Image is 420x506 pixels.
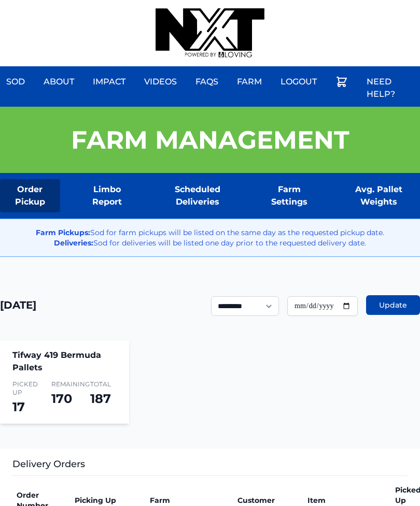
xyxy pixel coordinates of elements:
[156,8,264,58] img: nextdaysod.com Logo
[12,457,408,476] h3: Delivery Orders
[379,300,407,310] span: Update
[51,391,72,406] span: 170
[12,399,25,414] span: 17
[337,179,420,212] a: Avg. Pallet Weights
[54,238,93,248] strong: Deliveries:
[258,179,320,212] a: Farm Settings
[12,349,117,374] h4: Tifway 419 Bermuda Pallets
[138,69,183,94] a: Videos
[90,380,117,388] span: Total
[154,179,241,212] a: Scheduled Deliveries
[71,127,349,152] h1: Farm Management
[37,69,80,94] a: About
[360,69,420,107] a: Need Help?
[77,179,138,212] a: Limbo Report
[90,391,111,406] span: 187
[189,69,225,94] a: FAQs
[87,69,132,94] a: Impact
[12,380,39,397] span: Picked Up
[366,295,420,315] button: Update
[231,69,268,94] a: Farm
[36,228,90,237] strong: Farm Pickups:
[51,380,78,388] span: Remaining
[274,69,323,94] a: Logout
